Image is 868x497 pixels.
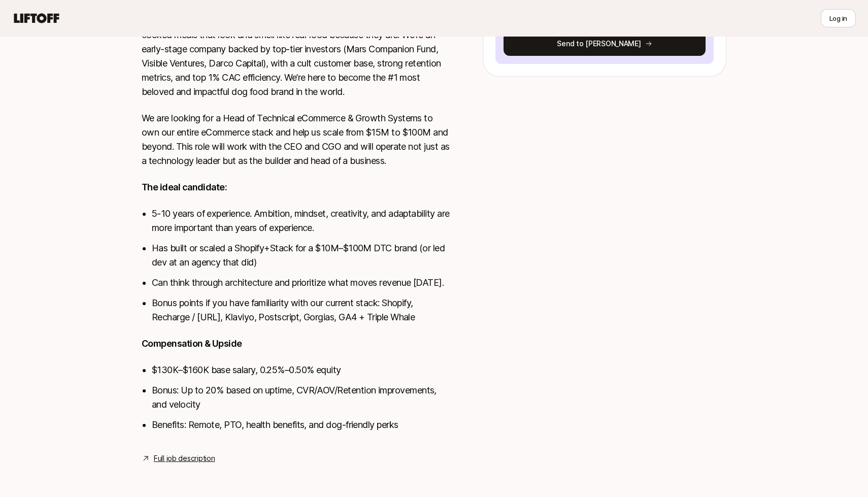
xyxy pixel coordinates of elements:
[152,296,450,324] li: Bonus points if you have familiarity with our current stack: Shopify, Recharge / [URL], Klaviyo, ...
[504,31,706,56] button: Send to [PERSON_NAME]
[152,363,450,377] li: $130K–$160K base salary, 0.25%–0.50% equity
[152,383,450,412] li: Bonus: Up to 20% based on uptime, CVR/AOV/Retention improvements, and velocity
[142,111,450,168] p: We are looking for a Head of Technical eCommerce & Growth Systems to own our entire eCommerce sta...
[152,418,450,432] li: Benefits: Remote, PTO, health benefits, and dog-friendly perks
[821,9,856,27] button: Log in
[152,276,450,290] li: Can think through architecture and prioritize what moves revenue [DATE].
[152,207,450,235] li: 5-10 years of experience. Ambition, mindset, creativity, and adaptability are more important than...
[154,452,215,465] a: Full job description
[142,182,227,192] strong: The ideal candidate:
[142,338,242,349] strong: Compensation & Upside
[152,241,450,270] li: Has built or scaled a Shopify+Stack for a $10M–$100M DTC brand (or led dev at an agency that did)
